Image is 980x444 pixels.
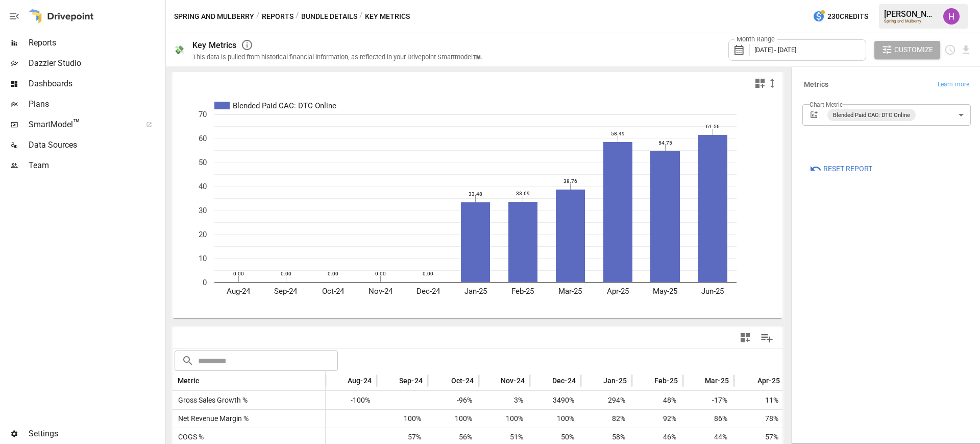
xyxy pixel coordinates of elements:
label: Chart Metric [810,100,843,109]
text: Nov-24 [369,287,393,296]
span: 78% [739,410,780,428]
button: Sort [690,373,704,388]
text: 40 [199,182,207,191]
text: 10 [199,254,207,263]
span: Nov-24 [501,376,525,386]
span: 3% [484,391,525,409]
span: Blended Paid CAC: DTC Online [829,109,914,121]
text: Feb-25 [511,287,534,296]
span: Customize [894,43,933,56]
span: 92% [637,410,678,428]
button: Sort [200,373,214,388]
button: Reset Report [802,159,879,178]
text: 0.00 [233,271,244,276]
text: 61.56 [706,124,720,129]
button: Sort [588,373,602,388]
span: Reports [29,37,163,49]
button: Sort [639,373,653,388]
span: Apr-25 [757,376,780,386]
text: Apr-25 [607,287,629,296]
button: Sort [332,373,347,388]
button: Reports [262,10,293,23]
span: SmartModel [29,119,135,131]
span: Dazzler Studio [29,57,163,69]
span: 3490% [535,391,576,409]
button: Download report [960,44,972,56]
div: / [256,10,260,23]
span: 100% [433,410,474,428]
text: 54.75 [658,140,672,146]
button: Customize [874,41,941,59]
span: Mar-25 [705,376,729,386]
span: Feb-25 [654,376,678,386]
text: 0.00 [281,271,291,276]
div: [PERSON_NAME] [884,9,937,19]
div: / [296,10,299,23]
span: Oct-24 [451,376,474,386]
text: 60 [199,134,207,143]
text: 30 [199,206,207,215]
span: -100% [331,391,372,409]
button: Spring and Mulberry [174,10,254,23]
text: 0 [203,278,207,287]
text: 50 [199,158,207,167]
button: Bundle Details [301,10,357,23]
text: Mar-25 [558,287,582,296]
span: Aug-24 [348,376,372,386]
text: 58.49 [611,131,625,136]
text: 38.76 [563,178,577,184]
div: Key Metrics [192,40,237,50]
text: May-25 [653,287,677,296]
text: 33.48 [469,191,482,197]
div: / [359,10,363,23]
span: 100% [535,410,576,428]
span: Data Sources [29,139,163,151]
div: 💸 [174,45,184,55]
span: 100% [382,410,423,428]
button: Harry Antonio [937,2,966,31]
span: Reset Report [823,162,872,175]
text: Jan-25 [464,287,487,296]
text: Jun-25 [701,287,724,296]
div: This data is pulled from historical financial information, as reflected in your Drivepoint Smartm... [192,53,482,61]
svg: A chart. [173,94,773,318]
span: 11% [739,391,780,409]
span: 294% [586,391,627,409]
span: Settings [29,428,163,440]
span: 86% [688,410,729,428]
button: Schedule report [944,44,956,56]
text: 33.69 [516,191,530,196]
span: Dashboards [29,78,163,90]
span: Learn more [938,80,969,90]
text: Sep-24 [274,287,298,296]
span: Net Revenue Margin % [174,410,249,428]
span: 82% [586,410,627,428]
text: 0.00 [375,271,386,276]
span: Sep-24 [399,376,423,386]
img: Harry Antonio [943,8,960,25]
button: 230Credits [808,7,872,26]
span: Jan-25 [603,376,627,386]
text: Aug-24 [227,287,251,296]
span: Metric [178,376,199,386]
span: Dec-24 [552,376,576,386]
text: 0.00 [423,271,433,276]
span: 230 Credits [827,10,868,23]
div: Spring and Mulberry [884,19,937,24]
button: Sort [485,373,500,388]
label: Month Range [734,35,777,44]
span: Gross Sales Growth % [174,391,248,409]
span: Team [29,159,163,172]
button: Sort [537,373,551,388]
text: Oct-24 [322,287,345,296]
span: [DATE] - [DATE] [754,46,796,54]
span: 100% [484,410,525,428]
text: Dec-24 [416,287,440,296]
span: Plans [29,98,163,110]
button: Sort [384,373,398,388]
span: 48% [637,391,678,409]
button: Sort [436,373,450,388]
span: -17% [688,391,729,409]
